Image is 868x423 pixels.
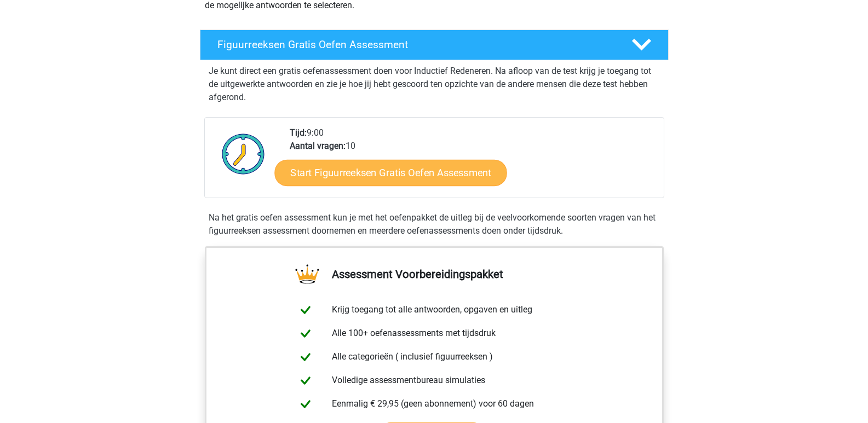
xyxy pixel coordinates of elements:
div: Na het gratis oefen assessment kun je met het oefenpakket de uitleg bij de veelvoorkomende soorte... [204,211,664,237]
a: Start Figuurreeksen Gratis Oefen Assessment [274,159,507,186]
div: 9:00 10 [281,126,663,198]
b: Aantal vragen: [290,141,346,151]
h4: Figuurreeksen Gratis Oefen Assessment [217,38,614,51]
a: Figuurreeksen Gratis Oefen Assessment [196,30,673,60]
p: Je kunt direct een gratis oefenassessment doen voor Inductief Redeneren. Na afloop van de test kr... [209,65,660,104]
b: Tijd: [290,128,307,138]
img: Klok [216,126,271,181]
